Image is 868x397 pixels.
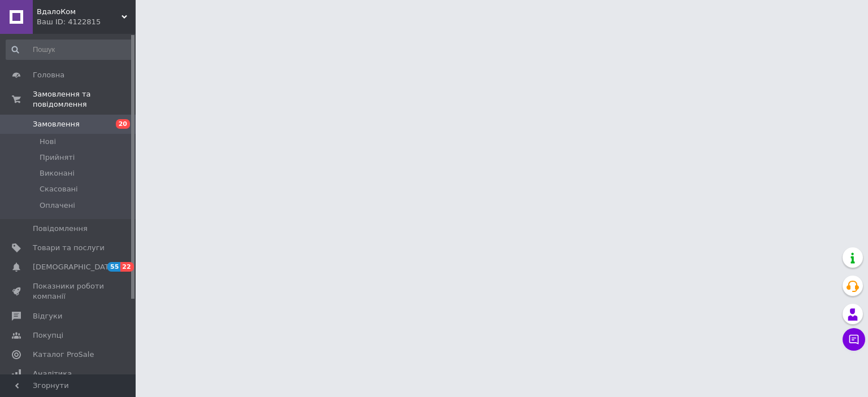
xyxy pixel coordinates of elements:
[37,7,121,17] span: ВдалоКом
[33,262,116,272] span: [DEMOGRAPHIC_DATA]
[33,89,136,110] span: Замовлення та повідомлення
[33,350,94,360] span: Каталог ProSale
[6,40,133,60] input: Пошук
[107,262,120,272] span: 55
[40,152,75,163] span: Прийняті
[40,137,56,147] span: Нові
[33,119,80,129] span: Замовлення
[33,224,88,234] span: Повідомлення
[843,328,865,351] button: Чат з покупцем
[116,119,130,129] span: 20
[33,281,105,302] span: Показники роботи компанії
[33,369,72,379] span: Аналітика
[40,200,75,211] span: Оплачені
[40,184,78,194] span: Скасовані
[33,70,64,80] span: Головна
[33,243,105,253] span: Товари та послуги
[33,311,62,321] span: Відгуки
[37,17,136,27] div: Ваш ID: 4122815
[33,330,63,341] span: Покупці
[40,168,75,178] span: Виконані
[120,262,133,272] span: 22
